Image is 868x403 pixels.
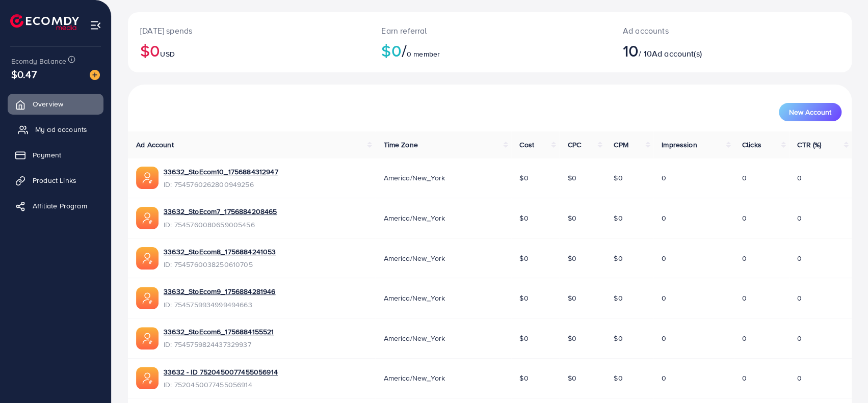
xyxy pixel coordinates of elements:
[402,39,407,62] span: /
[383,293,445,303] span: America/New_York
[662,140,697,150] span: Impression
[164,206,277,217] a: 33632_StoEcom7_1756884208465
[623,24,779,37] p: Ad accounts
[797,333,802,343] span: 0
[11,56,66,66] span: Ecomdy Balance
[8,145,103,165] a: Payment
[90,70,100,80] img: image
[742,333,747,343] span: 0
[519,140,534,150] span: Cost
[140,24,357,37] p: [DATE] spends
[136,327,159,350] img: ic-ads-acc.e4c84228.svg
[383,173,445,183] span: America/New_York
[136,287,159,309] img: ic-ads-acc.e4c84228.svg
[567,373,576,383] span: $0
[742,253,747,263] span: 0
[519,293,528,303] span: $0
[381,41,598,60] h2: $0
[614,173,622,183] span: $0
[136,207,159,229] img: ic-ads-acc.e4c84228.svg
[662,213,666,223] span: 0
[519,173,528,183] span: $0
[662,173,666,183] span: 0
[567,333,576,343] span: $0
[383,140,417,150] span: Time Zone
[742,213,747,223] span: 0
[797,173,802,183] span: 0
[35,124,87,135] span: My ad accounts
[164,367,278,377] a: 33632 - ID 7520450077455056914
[383,333,445,343] span: America/New_York
[160,49,174,59] span: USD
[614,333,622,343] span: $0
[662,373,666,383] span: 0
[164,167,278,177] a: 33632_StoEcom10_1756884312947
[623,41,779,60] h2: / 10
[8,170,103,191] a: Product Links
[662,253,666,263] span: 0
[140,41,357,60] h2: $0
[614,373,622,383] span: $0
[567,140,581,150] span: CPC
[136,140,174,150] span: Ad Account
[8,119,103,140] a: My ad accounts
[33,175,76,185] span: Product Links
[164,179,278,190] span: ID: 7545760262800949256
[33,150,61,160] span: Payment
[797,293,802,303] span: 0
[825,357,860,395] iframe: Chat
[789,109,831,116] span: New Account
[136,247,159,270] img: ic-ads-acc.e4c84228.svg
[567,173,576,183] span: $0
[614,253,622,263] span: $0
[662,333,666,343] span: 0
[33,99,63,109] span: Overview
[519,253,528,263] span: $0
[519,333,528,343] span: $0
[519,213,528,223] span: $0
[164,247,276,257] a: 33632_StoEcom8_1756884241053
[164,327,274,337] a: 33632_StoEcom6_1756884155521
[164,300,275,310] span: ID: 7545759934999494663
[8,94,103,114] a: Overview
[652,48,702,59] span: Ad account(s)
[10,14,79,30] img: logo
[797,140,821,150] span: CTR (%)
[136,167,159,189] img: ic-ads-acc.e4c84228.svg
[742,140,761,150] span: Clicks
[383,213,445,223] span: America/New_York
[164,220,277,230] span: ID: 7545760080659005456
[33,201,87,211] span: Affiliate Program
[662,293,666,303] span: 0
[567,293,576,303] span: $0
[742,293,747,303] span: 0
[567,213,576,223] span: $0
[164,380,278,390] span: ID: 7520450077455056914
[90,19,101,31] img: menu
[614,213,622,223] span: $0
[8,196,103,216] a: Affiliate Program
[623,39,639,62] span: 10
[742,173,747,183] span: 0
[164,259,276,270] span: ID: 7545760038250610705
[797,373,802,383] span: 0
[136,367,159,389] img: ic-ads-acc.e4c84228.svg
[567,253,576,263] span: $0
[614,293,622,303] span: $0
[164,286,275,297] a: 33632_StoEcom9_1756884281946
[11,67,37,82] span: $0.47
[381,24,598,37] p: Earn referral
[797,253,802,263] span: 0
[797,213,802,223] span: 0
[779,103,841,121] button: New Account
[383,253,445,263] span: America/New_York
[742,373,747,383] span: 0
[383,373,445,383] span: America/New_York
[164,339,274,350] span: ID: 7545759824437329937
[519,373,528,383] span: $0
[407,49,440,59] span: 0 member
[614,140,628,150] span: CPM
